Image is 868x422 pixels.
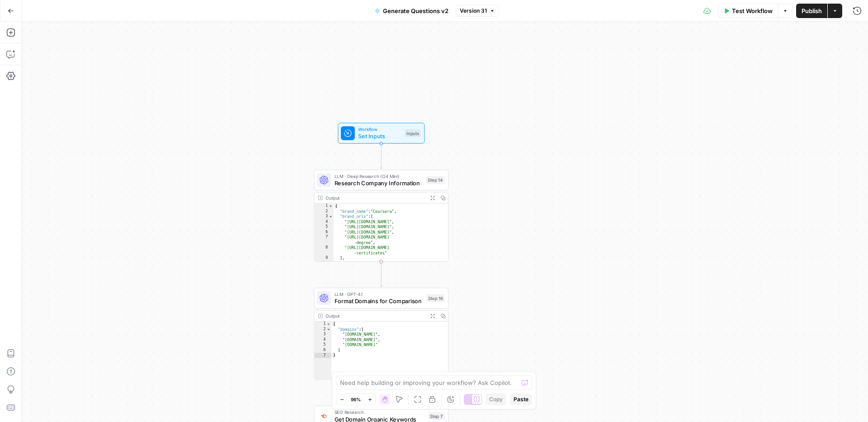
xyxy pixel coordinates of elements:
[351,396,361,403] span: 96%
[796,4,827,18] button: Publish
[320,413,328,420] img: p4kt2d9mz0di8532fmfgvfq6uqa0
[510,394,532,405] button: Paste
[314,342,331,348] div: 5
[314,169,448,262] div: LLM · Deep Research (O4 Mini)Research Company InformationStep 14Output{ "brand_name":"Coursera", ...
[314,224,333,230] div: 5
[380,144,382,169] g: Edge from start to step_14
[426,294,444,302] div: Step 16
[314,203,333,209] div: 1
[405,129,421,137] div: Inputs
[335,179,423,188] span: Research Company Information
[314,347,331,353] div: 6
[314,288,448,380] div: LLM · GPT-4.1Format Domains for ComparisonStep 16Output{ "domains":[ "[DOMAIN_NAME]", "[DOMAIN_NA...
[383,6,448,15] span: Generate Questions v2
[335,291,423,297] span: LLM · GPT-4.1
[314,245,333,256] div: 8
[314,353,331,358] div: 7
[326,327,331,332] span: Toggle code folding, rows 2 through 6
[358,126,401,132] span: Workflow
[314,214,333,219] div: 3
[328,214,333,219] span: Toggle code folding, rows 3 through 9
[314,123,448,144] div: WorkflowSet InputsInputs
[314,230,333,235] div: 6
[325,194,425,201] div: Output
[369,4,454,18] button: Generate Questions v2
[489,395,503,403] span: Copy
[358,132,401,141] span: Set Inputs
[314,332,331,338] div: 3
[718,4,778,18] button: Test Workflow
[314,219,333,225] div: 4
[426,176,444,184] div: Step 14
[314,337,331,342] div: 4
[314,322,331,327] div: 1
[335,297,423,305] span: Format Domains for Comparison
[328,203,333,209] span: Toggle code folding, rows 1 through 48
[335,173,423,179] span: LLM · Deep Research (O4 Mini)
[486,394,506,405] button: Copy
[314,327,331,332] div: 2
[314,235,333,245] div: 7
[428,412,445,420] div: Step 7
[325,312,425,319] div: Output
[514,395,528,403] span: Paste
[802,6,822,15] span: Publish
[314,209,333,214] div: 2
[456,5,499,17] button: Version 31
[314,261,333,360] div: 10
[314,256,333,261] div: 9
[335,409,425,416] span: SEO Research
[380,262,382,287] g: Edge from step_14 to step_16
[460,7,487,15] span: Version 31
[326,322,331,327] span: Toggle code folding, rows 1 through 7
[732,6,773,15] span: Test Workflow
